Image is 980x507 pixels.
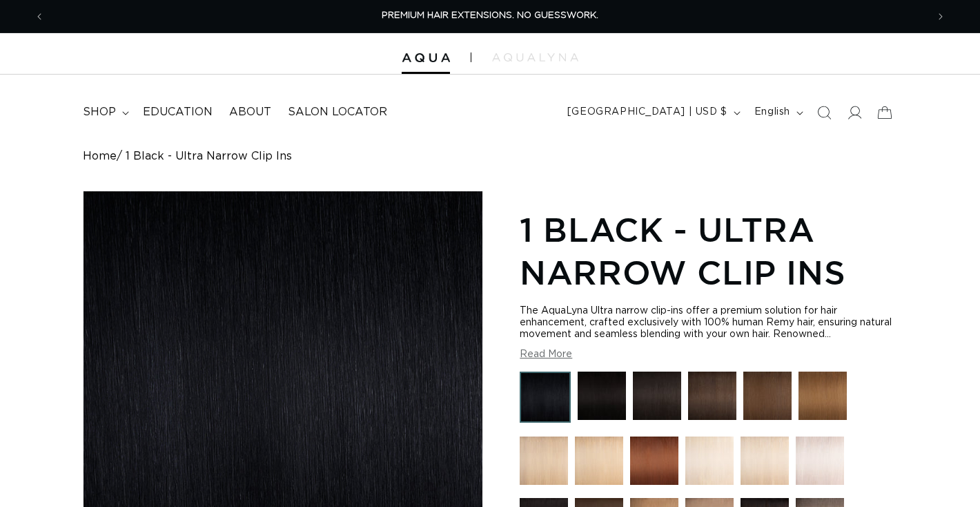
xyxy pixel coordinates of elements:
img: 1N Natural Black - Ultra Narrow Clip Ins [578,372,626,420]
a: 62 Icy Blonde - Ultra Narrow Clip Ins [796,437,844,492]
a: 60A Most Platinum Ash - Ultra Narrow Clip Ins [685,437,734,492]
a: 60 Most Platinum - Ultra Narrow Clip Ins [741,437,789,492]
button: Previous announcement [24,3,55,30]
img: 2 Dark Brown - Ultra Narrow Clip Ins [688,372,736,420]
img: 1B Soft Black - Ultra Narrow Clip Ins [633,372,681,420]
img: 1 Black - Ultra Narrow Clip Ins [520,372,571,423]
button: Read More [520,349,572,361]
a: 33 Copper Red - Ultra Narrow Clip Ins [630,437,678,492]
summary: Search [809,97,839,128]
button: [GEOGRAPHIC_DATA] | USD $ [559,99,746,126]
a: 2 Dark Brown - Ultra Narrow Clip Ins [688,372,736,430]
nav: breadcrumbs [83,150,897,163]
img: 24 Light Golden Blonde - Ultra Narrow Clip Ins [575,437,623,485]
a: 24 Light Golden Blonde - Ultra Narrow Clip Ins [575,437,623,492]
a: 4 Medium Brown - Ultra Narrow Clip Ins [743,372,792,430]
button: English [746,99,809,126]
span: PREMIUM HAIR EXTENSIONS. NO GUESSWORK. [382,11,598,20]
span: Education [143,105,213,119]
button: Next announcement [925,3,956,30]
a: Home [83,150,117,163]
a: 1N Natural Black - Ultra Narrow Clip Ins [578,372,626,430]
summary: shop [75,97,135,128]
img: Aqua Hair Extensions [402,53,450,63]
span: Salon Locator [288,105,387,119]
h1: 1 Black - Ultra Narrow Clip Ins [520,208,897,294]
a: 6 Light Brown - Ultra Narrow Clip Ins [798,372,847,430]
img: 60 Most Platinum - Ultra Narrow Clip Ins [741,437,789,485]
span: 1 Black - Ultra Narrow Clip Ins [126,150,292,163]
a: Salon Locator [280,97,395,128]
a: 1B Soft Black - Ultra Narrow Clip Ins [633,372,681,430]
img: 6 Light Brown - Ultra Narrow Clip Ins [798,372,847,420]
img: 62 Icy Blonde - Ultra Narrow Clip Ins [796,437,844,485]
span: About [229,105,271,119]
div: The AquaLyna Ultra narrow clip-ins offer a premium solution for hair enhancement, crafted exclusi... [520,305,897,341]
span: shop [83,105,116,119]
a: 1 Black - Ultra Narrow Clip Ins [520,372,571,430]
span: English [754,105,790,119]
a: About [221,97,280,128]
img: 33 Copper Red - Ultra Narrow Clip Ins [630,437,678,485]
img: 4 Medium Brown - Ultra Narrow Clip Ins [743,372,792,420]
span: [GEOGRAPHIC_DATA] | USD $ [567,105,727,119]
a: 16 Blonde - Ultra Narrow Clip Ins [520,437,568,492]
a: Education [135,97,221,128]
img: aqualyna.com [492,53,578,61]
img: 16 Blonde - Ultra Narrow Clip Ins [520,437,568,485]
img: 60A Most Platinum Ash - Ultra Narrow Clip Ins [685,437,734,485]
